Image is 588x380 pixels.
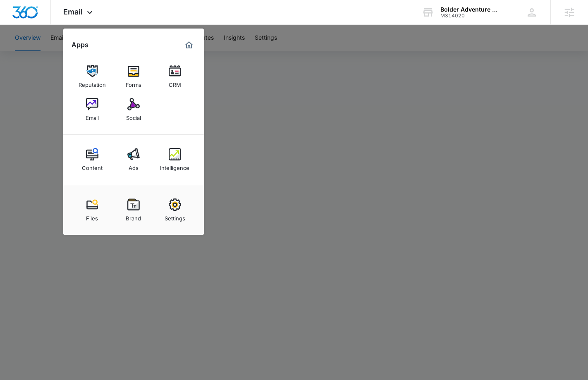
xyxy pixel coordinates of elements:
[118,144,149,175] a: Ads
[76,94,108,125] a: Email
[440,13,501,19] div: account id
[76,61,108,92] a: Reputation
[159,61,191,92] a: CRM
[118,194,149,226] a: Brand
[63,7,83,16] span: Email
[129,160,139,171] div: Ads
[76,194,108,226] a: Files
[169,77,181,88] div: CRM
[118,94,149,125] a: Social
[72,41,88,49] h2: Apps
[159,144,191,175] a: Intelligence
[126,211,141,222] div: Brand
[159,194,191,226] a: Settings
[440,6,501,13] div: account name
[118,61,149,92] a: Forms
[86,110,99,121] div: Email
[79,77,106,88] div: Reputation
[160,160,189,171] div: Intelligence
[82,160,103,171] div: Content
[86,211,98,222] div: Files
[126,77,141,88] div: Forms
[126,110,141,121] div: Social
[165,211,185,222] div: Settings
[76,144,108,175] a: Content
[182,38,196,52] a: Marketing 360® Dashboard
